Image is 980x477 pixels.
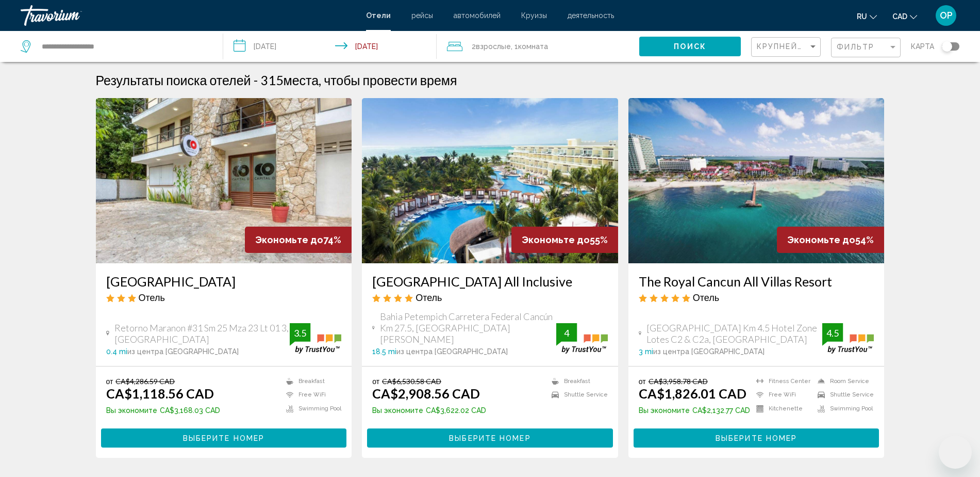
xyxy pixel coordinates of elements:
span: OP [940,10,953,21]
button: Change currency [892,9,917,24]
li: Fitness Center [751,377,812,386]
div: 4 star Hotel [372,292,608,303]
div: 4 [556,327,577,339]
span: карта [911,39,934,54]
span: из центра [GEOGRAPHIC_DATA] [127,347,239,356]
li: Shuttle Service [812,391,874,400]
div: 3 star Hotel [106,292,342,303]
button: Filter [831,37,901,58]
div: 4.5 [822,327,843,339]
div: 74% [245,227,352,253]
span: - [254,72,258,88]
img: Hotel image [362,98,618,263]
span: 2 [472,39,511,54]
a: Круизы [521,11,547,20]
button: User Menu [933,5,959,26]
img: trustyou-badge.svg [822,323,874,354]
a: Travorium [21,5,356,26]
span: Retorno Maranon #31 Sm 25 Mza 23 Lt 01 3, [GEOGRAPHIC_DATA] [114,322,290,345]
span: CAD [892,12,907,21]
span: Фильтр [837,43,875,51]
del: CA$4,286.59 CAD [115,377,175,386]
img: Hotel image [96,98,352,263]
a: Выберите номер [101,431,347,442]
li: Breakfast [546,377,608,386]
ins: CA$1,826.01 CAD [639,386,746,401]
button: Travelers: 2 adults, 0 children [437,31,639,62]
span: места, чтобы провести время [284,72,457,88]
img: trustyou-badge.svg [290,323,341,354]
span: [GEOGRAPHIC_DATA] Km 4.5 Hotel Zone Lotes C2 & C2a, [GEOGRAPHIC_DATA] [646,322,822,345]
span: Экономьте до [787,234,855,245]
iframe: Кнопка запуска окна обмена сообщениями [939,436,972,469]
span: 0.4 mi [106,347,127,356]
li: Room Service [812,377,874,386]
h1: Результаты поиска отелей [96,72,251,88]
span: из центра [GEOGRAPHIC_DATA] [396,347,508,356]
del: CA$6,530.58 CAD [382,377,441,386]
span: Вы экономите [106,406,157,415]
a: Выберите номер [634,431,879,442]
span: Вы экономите [372,406,423,415]
del: CA$3,958.78 CAD [649,377,708,386]
span: Выберите номер [449,434,530,442]
span: Отели [366,11,391,20]
span: Экономьте до [522,234,590,245]
button: Toggle map [934,42,959,51]
span: Вы экономите [639,406,690,415]
button: Выберите номер [367,428,613,448]
span: Крупнейшие сбережения [757,42,880,51]
a: [GEOGRAPHIC_DATA] [106,274,342,289]
li: Breakfast [281,377,341,386]
button: Выберите номер [101,428,347,448]
span: от [372,377,379,386]
li: Swimming Pool [812,404,874,413]
p: CA$3,168.03 CAD [106,406,220,415]
li: Free WiFi [281,391,341,400]
a: The Royal Cancun All Villas Resort [639,274,874,289]
ins: CA$1,118.56 CAD [106,386,214,401]
span: Комната [518,42,548,51]
span: Поиск [674,43,706,51]
img: Hotel image [628,98,885,263]
a: [GEOGRAPHIC_DATA] All Inclusive [372,274,608,289]
a: автомобилей [454,11,501,20]
a: рейсы [411,11,433,20]
span: , 1 [511,39,548,54]
span: Отель [416,292,442,303]
span: Отель [693,292,719,303]
span: Экономьте до [255,234,323,245]
span: Bahia Petempich Carretera Federal Cancún Km 27.5, [GEOGRAPHIC_DATA][PERSON_NAME] [380,311,556,345]
span: Выберите номер [716,434,797,442]
div: 54% [777,227,884,253]
div: 5 star Hotel [639,292,874,303]
li: Kitchenette [751,404,812,413]
li: Shuttle Service [546,391,608,400]
span: 3 mi [639,347,653,356]
span: от [106,377,113,386]
button: Change language [857,9,877,24]
img: trustyou-badge.svg [556,323,608,354]
span: 18.5 mi [372,347,396,356]
span: от [639,377,646,386]
li: Free WiFi [751,391,812,400]
span: ru [857,12,867,21]
button: Check-in date: Nov 1, 2025 Check-out date: Nov 8, 2025 [223,31,436,62]
li: Swimming Pool [281,404,341,413]
p: CA$2,132.77 CAD [639,406,750,415]
button: Выберите номер [634,428,879,448]
span: Отель [139,292,165,303]
a: деятельность [568,11,614,20]
h2: 315 [260,72,457,88]
a: Выберите номер [367,431,613,442]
